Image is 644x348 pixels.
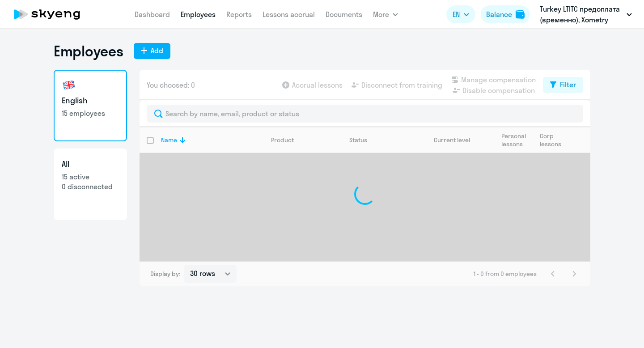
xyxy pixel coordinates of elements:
span: You choosed: 0 [147,80,195,90]
button: Turkey LTITC предоплата (временно), Xometry Europe GmbH [535,4,636,25]
div: Current level [418,136,494,144]
div: Name [161,136,177,144]
button: Balancebalance [481,5,530,23]
div: Balance [486,9,512,20]
h1: Employees [54,42,123,60]
input: Search by name, email, product or status [147,105,583,123]
a: All15 active0 disconnected [54,149,127,220]
p: 0 disconnected [62,182,119,191]
a: Lessons accrual [263,10,315,19]
button: Filter [543,77,583,93]
a: Reports [226,10,252,19]
div: Corp lessons [540,132,565,148]
button: EN [446,5,475,23]
a: Employees [181,10,216,19]
h3: English [62,95,119,106]
span: 1 - 0 from 0 employees [474,270,537,278]
span: EN [453,9,460,20]
img: balance [516,10,525,19]
a: Dashboard [135,10,170,19]
span: More [373,9,389,20]
p: Turkey LTITC предоплата (временно), Xometry Europe GmbH [540,4,623,25]
span: Display by: [150,270,180,278]
div: Name [161,136,263,144]
div: Personal lessons [501,132,532,148]
button: Add [134,43,170,59]
p: 15 employees [62,108,119,118]
div: Filter [560,79,576,90]
button: More [373,5,398,23]
h3: All [62,158,119,170]
p: 15 active [62,172,119,182]
a: English15 employees [54,70,127,141]
div: Status [349,136,367,144]
div: Add [151,45,163,56]
div: Current level [434,136,470,144]
div: Product [271,136,294,144]
a: Documents [326,10,362,19]
img: english [62,78,76,92]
